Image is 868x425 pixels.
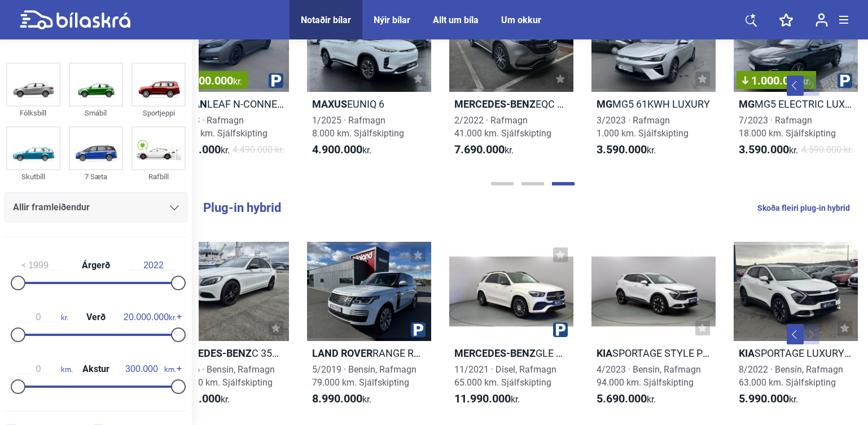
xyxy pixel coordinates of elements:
[734,347,858,360] h2: SPORTAGE LUXURY PHEV
[454,392,511,405] b: 11.990.000
[454,392,520,406] span: kr.
[16,364,73,374] span: km.
[312,392,371,406] span: kr.
[787,76,804,96] button: Previous
[312,392,362,405] b: 8.990.000
[6,107,60,119] div: Fólksbíll
[597,347,612,359] b: Kia
[597,364,701,388] span: 4/2023 · Bensín, Rafmagn 94.000 km. Sjálfskipting
[170,143,230,157] span: kr.
[803,76,819,96] button: Next
[233,143,284,157] span: 4.490.000 kr.
[312,143,362,156] b: 4.900.000
[816,13,828,27] img: user-login.svg
[124,312,176,322] span: kr.
[742,75,810,86] span: 1.000.000
[597,115,689,139] span: 3/2023 · Rafmagn 1.000 km. Sjálfskipting
[803,324,819,344] button: Next
[307,235,431,422] a: Land RoverRANGE ROVER VOUGE PHEV5/2019 · Bensín, Rafmagn79.000 km. Sjálfskipting8.990.000kr.
[739,143,798,157] span: kr.
[69,107,123,119] div: Smábíl
[84,313,108,322] span: Verð
[597,143,647,156] b: 3.590.000
[739,347,755,359] b: Kia
[312,364,417,388] span: 5/2019 · Bensín, Rafmagn 79.000 km. Sjálfskipting
[170,115,268,139] span: 1/2023 · Rafmagn 21.000 km. Sjálfskipting
[591,347,716,360] h2: SPORTAGE STYLE PHEV
[597,143,656,157] span: kr.
[312,347,372,359] b: Land Rover
[16,312,68,322] span: kr.
[739,115,836,139] span: 7/2023 · Rafmagn 18.000 km. Sjálfskipting
[552,182,575,185] button: Page 3
[170,143,221,156] b: 3.490.000
[131,107,186,119] div: Sportjeppi
[739,143,789,156] b: 3.590.000
[69,170,123,183] div: 7 Sæta
[170,392,230,406] span: kr.
[433,15,479,25] a: Allt um bíla
[79,261,113,270] span: Árgerð
[13,200,90,215] span: Allir framleiðendur
[739,364,843,388] span: 8/2022 · Bensín, Rafmagn 63.000 km. Sjálfskipting
[165,347,290,360] h2: C 350 E AVANTGARDE
[739,98,755,110] b: Mg
[301,15,351,25] a: Notaðir bílar
[131,170,186,183] div: Rafbíll
[597,392,647,405] b: 5.690.000
[739,392,798,406] span: kr.
[454,347,536,359] b: Mercedes-Benz
[80,365,112,374] span: Akstur
[734,98,858,110] h2: MG5 ELECTRIC LUXURY 61KWH
[170,392,221,405] b: 3.390.000
[597,98,612,110] b: Mg
[739,392,789,405] b: 5.990.000
[454,115,551,139] span: 2/2022 · Rafmagn 41.000 km. Sjálfskipting
[165,235,290,422] a: Mercedes-BenzC 350 E AVANTGARDE8/2016 · Bensín, Rafmagn129.000 km. Sjálfskipting3.390.000kr.
[454,364,556,388] span: 11/2021 · Dísel, Rafmagn 65.000 km. Sjálfskipting
[454,98,536,110] b: Mercedes-Benz
[203,201,281,215] b: Plug-in hybrid
[597,392,656,406] span: kr.
[449,347,573,360] h2: GLE 350 DE 4MATIC POWER
[170,347,252,359] b: Mercedes-Benz
[491,182,514,185] button: Page 1
[521,182,544,185] button: Page 2
[801,143,853,157] span: 4.590.000 kr.
[757,201,850,215] a: Skoða fleiri plug-in hybrid
[312,115,404,139] span: 1/2025 · Rafmagn 8.000 km. Sjálfskipting
[454,143,505,156] b: 7.690.000
[591,98,716,110] h2: MG5 61KWH LUXURY
[787,324,804,344] button: Previous
[119,364,176,374] span: km.
[6,170,60,183] div: Skutbíll
[307,98,431,110] h2: EUNIQ 6
[170,364,275,388] span: 8/2016 · Bensín, Rafmagn 129.000 km. Sjálfskipting
[454,143,514,157] span: kr.
[449,235,573,422] a: Mercedes-BenzGLE 350 DE 4MATIC POWER11/2021 · Dísel, Rafmagn65.000 km. Sjálfskipting11.990.000kr.
[307,347,431,360] h2: RANGE ROVER VOUGE PHEV
[591,235,716,422] a: KiaSPORTAGE STYLE PHEV4/2023 · Bensín, Rafmagn94.000 km. Sjálfskipting5.690.000kr.
[374,15,410,25] a: Nýir bílar
[233,76,242,87] span: kr.
[449,98,573,110] h2: EQC 400 4MATIC POWER
[312,98,347,110] b: Maxus
[312,143,371,157] span: kr.
[174,75,242,86] span: 1.000.000
[501,15,541,25] a: Um okkur
[165,98,290,110] h2: LEAF N-CONNECTA 40KWH
[734,235,858,422] a: KiaSPORTAGE LUXURY PHEV8/2022 · Bensín, Rafmagn63.000 km. Sjálfskipting5.990.000kr.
